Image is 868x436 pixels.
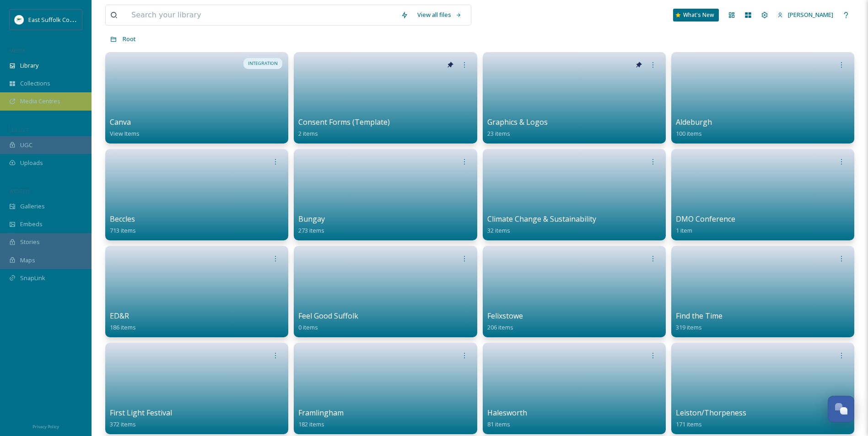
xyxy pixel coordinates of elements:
[15,15,24,24] img: ESC%20Logo.png
[298,323,318,331] span: 0 items
[20,97,60,106] span: Media Centres
[487,311,523,321] span: Felixstowe
[298,409,344,428] a: Framlingham182 items
[20,159,43,167] span: Uploads
[110,129,140,138] span: View Items
[487,215,596,234] a: Climate Change & Sustainability32 items
[788,11,833,19] span: [PERSON_NAME]
[298,420,324,428] span: 182 items
[9,188,30,195] span: WIDGETS
[676,117,712,127] span: Aldeburgh
[487,118,548,138] a: Graphics & Logos23 items
[487,420,510,428] span: 81 items
[20,256,35,265] span: Maps
[123,35,136,43] span: Root
[676,118,712,138] a: Aldeburgh100 items
[676,420,702,428] span: 171 items
[110,117,131,127] span: Canva
[127,5,396,25] input: Search your library
[110,214,135,224] span: Beccles
[298,129,318,138] span: 2 items
[110,312,136,331] a: ED&R186 items
[676,311,722,321] span: Find the Time
[110,215,136,234] a: Beccles713 items
[298,118,390,138] a: Consent Forms (Template)2 items
[298,226,324,234] span: 273 items
[248,60,278,67] span: INTEGRATION
[20,238,40,246] span: Stories
[105,52,288,144] a: INTEGRATIONCanvaView Items
[20,274,45,282] span: SnapLink
[20,220,43,229] span: Embeds
[676,214,735,224] span: DMO Conference
[110,409,172,428] a: First Light Festival372 items
[298,312,358,331] a: Feel Good Suffolk0 items
[32,420,59,431] a: Privacy Policy
[9,47,25,54] span: MEDIA
[28,15,82,24] span: East Suffolk Council
[413,6,466,24] a: View all files
[110,420,136,428] span: 372 items
[676,312,722,331] a: Find the Time319 items
[773,6,838,24] a: [PERSON_NAME]
[20,141,32,149] span: UGC
[487,226,510,234] span: 32 items
[676,215,735,234] a: DMO Conference1 item
[32,424,59,430] span: Privacy Policy
[298,215,325,234] a: Bungay273 items
[20,79,50,88] span: Collections
[487,214,596,224] span: Climate Change & Sustainability
[298,117,390,127] span: Consent Forms (Template)
[676,409,746,428] a: Leiston/Thorpeness171 items
[673,9,719,21] a: What's New
[487,129,510,138] span: 23 items
[298,408,344,418] span: Framlingham
[110,226,136,234] span: 713 items
[110,323,136,331] span: 186 items
[487,117,548,127] span: Graphics & Logos
[487,408,527,418] span: Halesworth
[298,311,358,321] span: Feel Good Suffolk
[676,323,702,331] span: 319 items
[298,214,325,224] span: Bungay
[20,61,38,70] span: Library
[487,312,523,331] a: Felixstowe206 items
[110,408,172,418] span: First Light Festival
[123,33,136,44] a: Root
[20,202,45,211] span: Galleries
[676,129,702,138] span: 100 items
[487,323,513,331] span: 206 items
[487,409,527,428] a: Halesworth81 items
[676,226,692,234] span: 1 item
[110,311,129,321] span: ED&R
[676,408,746,418] span: Leiston/Thorpeness
[828,396,854,422] button: Open Chat
[9,127,29,133] span: COLLECT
